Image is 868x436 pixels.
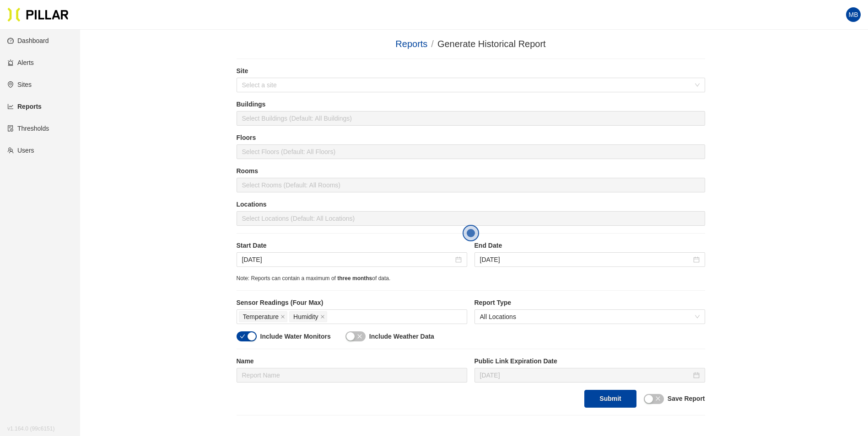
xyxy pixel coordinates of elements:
span: MB [849,7,858,22]
span: Humidity [293,312,318,322]
img: Pillar Technologies [7,7,69,22]
a: Reports [395,39,427,49]
label: Include Water Monitors [260,332,331,341]
label: Save Report [668,394,705,404]
label: Report Type [474,298,705,308]
input: Sep 1, 2025 [242,255,453,265]
label: Name [237,356,467,366]
label: End Date [474,241,705,250]
span: close [320,314,325,320]
label: Public Link Expiration Date [474,356,705,366]
span: close [357,334,362,339]
span: close [655,396,661,401]
label: Include Weather Data [369,332,434,341]
span: check [240,334,245,339]
label: Buildings [237,100,705,109]
span: Temperature [243,312,279,322]
label: Start Date [237,241,467,250]
a: exceptionThresholds [7,125,49,132]
span: / [431,39,434,49]
label: Site [237,66,705,76]
button: Open the dialog [463,225,479,241]
a: dashboardDashboard [7,37,49,44]
div: Note: Reports can contain a maximum of of data. [237,274,705,283]
span: close [280,314,285,320]
label: Floors [237,133,705,143]
span: All Locations [480,310,700,324]
input: Sep 22, 2025 [480,370,691,380]
a: environmentSites [7,81,32,88]
a: line-chartReports [7,103,42,110]
input: Sep 8, 2025 [480,255,691,265]
label: Rooms [237,166,705,176]
button: Submit [584,390,636,408]
label: Sensor Readings (Four Max) [237,298,467,308]
a: alertAlerts [7,59,34,66]
span: Generate Historical Report [437,39,546,49]
input: Report Name [237,368,467,383]
a: teamUsers [7,147,34,154]
span: three months [337,275,372,282]
label: Locations [237,200,705,209]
